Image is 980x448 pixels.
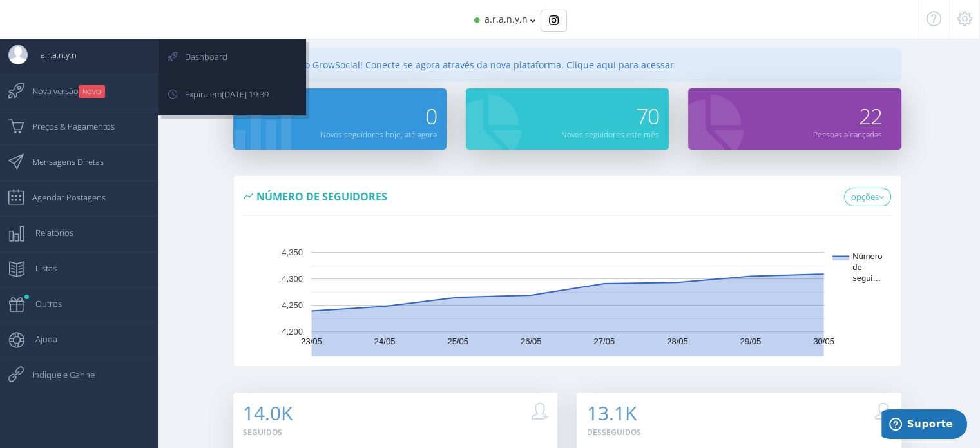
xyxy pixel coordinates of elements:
span: Nova versão [19,75,105,107]
text: 26/05 [521,337,542,347]
text: 27/05 [593,337,615,347]
span: Listas [23,252,57,284]
span: 14.0K [243,400,293,426]
text: 28/05 [667,337,688,347]
span: Dashboard [172,41,227,73]
span: 13.1K [586,400,636,426]
span: 0 [425,101,437,131]
span: Indique e Ganhe [19,358,95,391]
a: opções [844,188,891,207]
text: Número [852,252,882,262]
small: Novos seguidores hoje, até agora [320,129,437,139]
span: a.r.a.n.y.n [28,39,77,71]
small: Desseguidos [586,427,640,438]
span: Expira em [172,78,269,110]
text: 29/05 [740,337,761,347]
span: Número de seguidores [256,190,387,204]
span: Ajuda [23,323,57,355]
text: 4,250 [282,301,303,311]
div: Basic example [541,10,567,32]
text: 4,200 [282,327,303,337]
span: a.r.a.n.y.n [485,13,528,25]
small: Seguidos [243,427,282,438]
span: 22 [859,101,882,131]
text: 4,300 [282,275,303,284]
text: 24/05 [374,337,396,347]
span: Preços & Pagamentos [19,110,115,142]
svg: A chart. [244,228,892,356]
img: Instagram_simple_icon.svg [549,15,559,25]
img: User Image [8,45,28,64]
span: Mensagens Diretas [19,146,104,178]
small: Pessoas alcançadas [813,129,882,139]
text: 23/05 [301,337,322,347]
span: Outros [23,287,62,320]
span: [DATE] 19:39 [222,88,269,100]
a: Expira em[DATE] 19:39 [160,78,304,113]
div: Nova versão do GrowSocial! Conecte-se agora através da nova plataforma. Clique aqui para acessar [233,48,901,82]
text: 4,350 [282,248,303,258]
a: Dashboard [160,41,304,76]
small: Novos seguidores este mês [561,129,659,139]
text: segui… [852,274,881,284]
iframe: Abre um widget para que você possa encontrar mais informações [881,409,967,442]
span: Agendar Postagens [19,181,106,213]
small: NOVO [79,85,105,98]
text: 25/05 [447,337,468,347]
span: Relatórios [23,217,73,249]
span: 70 [636,101,659,131]
text: 30/05 [813,337,834,347]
